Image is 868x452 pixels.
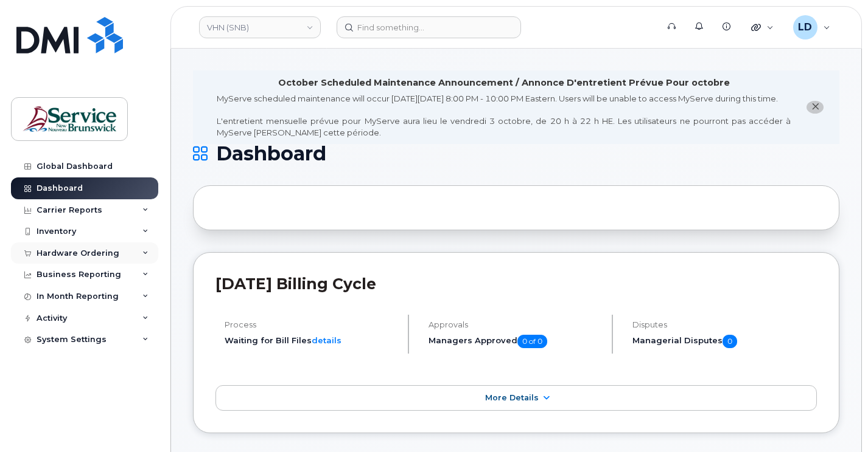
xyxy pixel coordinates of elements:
[632,335,817,348] h5: Managerial Disputes
[429,320,601,329] h4: Approvals
[807,101,824,114] button: close notification
[723,335,737,348] span: 0
[517,335,547,348] span: 0 of 0
[216,145,326,163] span: Dashboard
[215,275,817,293] h2: [DATE] Billing Cycle
[632,320,817,329] h4: Disputes
[225,320,397,329] h4: Process
[429,335,601,348] h5: Managers Approved
[278,77,730,89] div: October Scheduled Maintenance Announcement / Annonce D'entretient Prévue Pour octobre
[217,93,791,138] div: MyServe scheduled maintenance will occur [DATE][DATE] 8:00 PM - 10:00 PM Eastern. Users will be u...
[312,335,341,345] a: details
[225,335,397,346] li: Waiting for Bill Files
[485,393,539,402] span: More Details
